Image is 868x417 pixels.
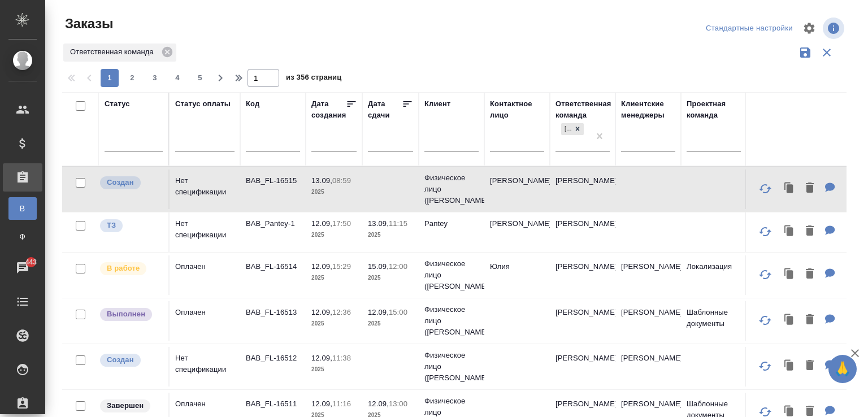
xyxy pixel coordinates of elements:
[170,255,240,295] td: Оплачен
[752,261,779,288] button: Обновить
[62,15,113,33] span: Заказы
[828,355,857,383] button: 🙏
[816,42,837,63] button: Сбросить фильтры
[555,98,611,121] div: Ответственная команда
[703,20,796,37] div: split button
[368,98,402,121] div: Дата сдачи
[621,98,675,121] div: Клиентские менеджеры
[70,46,158,58] p: Ответственная команда
[107,177,134,188] p: Создан
[424,172,479,206] p: Физическое лицо ([PERSON_NAME])
[550,212,615,252] td: [PERSON_NAME]
[8,225,37,248] a: Ф
[99,175,163,190] div: Выставляется автоматически при создании заказа
[615,347,681,386] td: [PERSON_NAME]
[311,399,332,408] p: 12.09,
[107,354,134,366] p: Создан
[615,255,681,295] td: [PERSON_NAME]
[752,175,779,202] button: Обновить
[800,220,819,243] button: Удалить
[550,301,615,341] td: [PERSON_NAME]
[311,176,332,185] p: 13.09,
[107,263,140,274] p: В работе
[99,353,163,368] div: Выставляется автоматически при создании заказа
[550,347,615,386] td: [PERSON_NAME]
[107,400,144,411] p: Завершен
[311,308,332,316] p: 12.09,
[332,354,351,362] p: 11:38
[424,304,479,338] p: Физическое лицо ([PERSON_NAME])
[311,272,357,284] p: 2025
[368,262,389,271] p: 15.09,
[424,98,450,110] div: Клиент
[311,262,332,271] p: 12.09,
[819,309,841,332] button: Для КМ: 9918664870
[107,220,116,231] p: ТЗ
[14,231,31,242] span: Ф
[779,354,800,377] button: Клонировать
[191,72,209,84] span: 5
[389,399,407,408] p: 13:00
[146,72,164,84] span: 3
[332,262,351,271] p: 15:29
[752,353,779,380] button: Обновить
[332,176,351,185] p: 08:59
[687,98,741,121] div: Проектная команда
[246,398,300,410] p: BAB_FL-16511
[146,69,164,87] button: 3
[681,301,747,341] td: Шаблонные документы
[286,71,341,87] span: из 356 страниц
[170,301,240,341] td: Оплачен
[14,203,31,214] span: В
[311,354,332,362] p: 12.09,
[490,98,544,121] div: Контактное лицо
[311,98,346,121] div: Дата создания
[389,308,407,316] p: 15:00
[823,18,847,39] span: Посмотреть информацию
[107,309,145,320] p: Выполнен
[19,257,44,268] span: 443
[424,350,479,384] p: Физическое лицо ([PERSON_NAME])
[246,98,259,110] div: Код
[332,219,351,228] p: 17:50
[752,218,779,245] button: Обновить
[8,197,37,220] a: В
[779,220,800,243] button: Клонировать
[484,170,550,209] td: [PERSON_NAME]
[99,261,163,276] div: Выставляет ПМ после принятия заказа от КМа
[191,69,209,87] button: 5
[246,175,300,186] p: BAB_FL-16515
[3,254,42,282] a: 443
[819,220,841,243] button: Для КМ: Посчитайте тикет, плиз от КВ: выписка из торгового реестра англ-рус с НЗ, срок 17-18.09; ...
[170,347,240,386] td: Нет спецификации
[99,398,163,414] div: Выставляет КМ при направлении счета или после выполнения всех работ/сдачи заказа клиенту. Окончат...
[424,258,479,292] p: Физическое лицо ([PERSON_NAME])
[311,364,357,375] p: 2025
[560,122,585,136] div: Бабушкинская
[168,69,186,87] button: 4
[550,170,615,209] td: [PERSON_NAME]
[800,354,819,377] button: Удалить
[368,229,413,241] p: 2025
[752,307,779,334] button: Обновить
[779,263,800,286] button: Клонировать
[246,218,300,229] p: BAB_Pantey-1
[389,262,407,271] p: 12:00
[332,399,351,408] p: 11:16
[332,308,351,316] p: 12:36
[561,123,571,135] div: [PERSON_NAME]
[800,309,819,332] button: Удалить
[368,308,389,316] p: 12.09,
[484,212,550,252] td: [PERSON_NAME]
[615,301,681,341] td: [PERSON_NAME]
[246,353,300,364] p: BAB_FL-16512
[368,318,413,329] p: 2025
[246,261,300,272] p: BAB_FL-16514
[779,309,800,332] button: Клонировать
[99,307,163,322] div: Выставляет ПМ после сдачи и проведения начислений. Последний этап для ПМа
[681,255,747,295] td: Локализация
[99,218,163,233] div: Выставляет КМ при отправке заказа на расчет верстке (для тикета) или для уточнения сроков на прои...
[311,229,357,241] p: 2025
[484,255,550,295] td: Юлия
[368,272,413,284] p: 2025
